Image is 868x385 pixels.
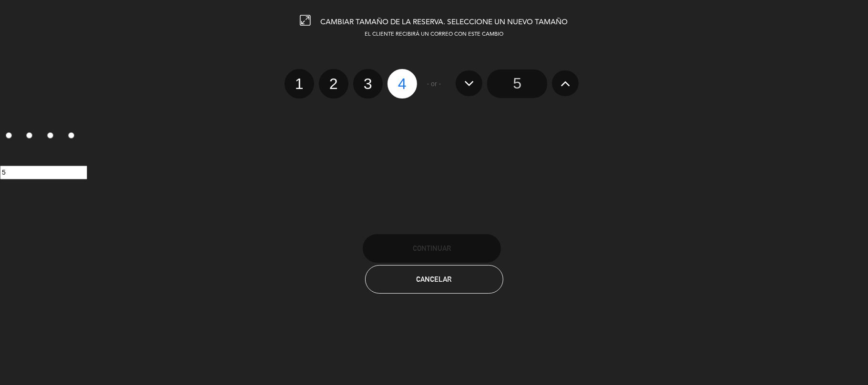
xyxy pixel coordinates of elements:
[319,69,348,99] label: 2
[68,132,74,138] input: 4
[427,79,441,89] span: - or -
[42,128,63,145] label: 3
[6,132,12,138] input: 1
[388,69,417,99] label: 4
[47,132,53,138] input: 3
[363,234,501,263] button: Continuar
[321,19,568,26] span: CAMBIAR TAMAÑO DE LA RESERVA. SELECCIONE UN NUEVO TAMAÑO
[365,32,503,37] span: EL CLIENTE RECIBIRÁ UN CORREO CON ESTE CAMBIO
[417,275,452,283] span: Cancelar
[62,128,83,145] label: 4
[353,69,383,99] label: 3
[365,265,503,294] button: Cancelar
[26,132,32,138] input: 2
[21,128,42,145] label: 2
[285,69,314,99] label: 1
[413,244,451,252] span: Continuar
